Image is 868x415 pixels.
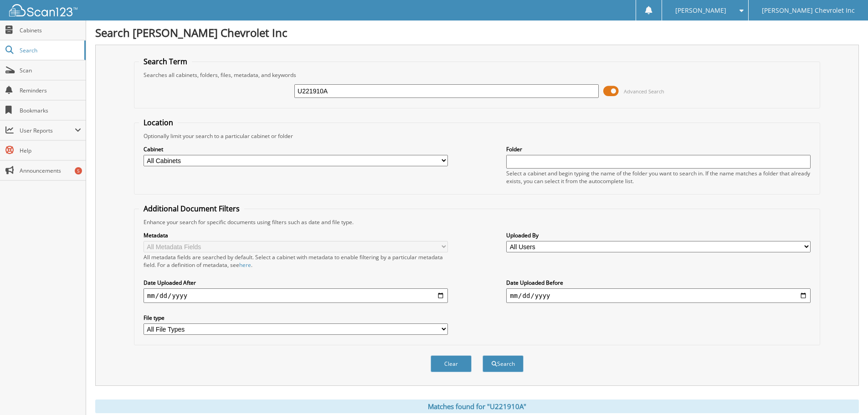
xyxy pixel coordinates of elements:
span: [PERSON_NAME] [675,8,726,13]
div: Optionally limit your search to a particular cabinet or folder [139,132,815,140]
label: Metadata [144,231,448,239]
span: [PERSON_NAME] Chevrolet Inc [762,8,855,13]
div: 5 [75,167,82,174]
span: Cabinets [20,26,81,34]
input: start [144,288,448,303]
img: scan123-logo-white.svg [9,4,77,16]
span: Search [20,46,80,54]
div: All metadata fields are searched by default. Select a cabinet with metadata to enable filtering b... [144,253,448,269]
a: here [239,261,251,269]
span: Reminders [20,87,81,94]
div: Enhance your search for specific documents using filters such as date and file type. [139,218,815,226]
span: User Reports [20,127,75,134]
span: Announcements [20,167,81,174]
div: Searches all cabinets, folders, files, metadata, and keywords [139,71,815,79]
span: Help [20,147,81,154]
h1: Search [PERSON_NAME] Chevrolet Inc [95,25,859,40]
button: Search [483,355,524,372]
span: Scan [20,67,81,74]
legend: Additional Document Filters [139,204,244,214]
input: end [506,288,811,303]
div: Select a cabinet and begin typing the name of the folder you want to search in. If the name match... [506,169,811,185]
div: Matches found for "U221910A" [95,400,859,413]
label: Date Uploaded Before [506,279,811,287]
legend: Search Term [139,56,192,67]
label: Date Uploaded After [144,279,448,287]
label: Uploaded By [506,231,811,239]
label: File type [144,314,448,322]
span: Advanced Search [624,88,664,95]
legend: Location [139,118,178,128]
label: Folder [506,145,811,153]
span: Bookmarks [20,107,81,114]
button: Clear [431,355,472,372]
label: Cabinet [144,145,448,153]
